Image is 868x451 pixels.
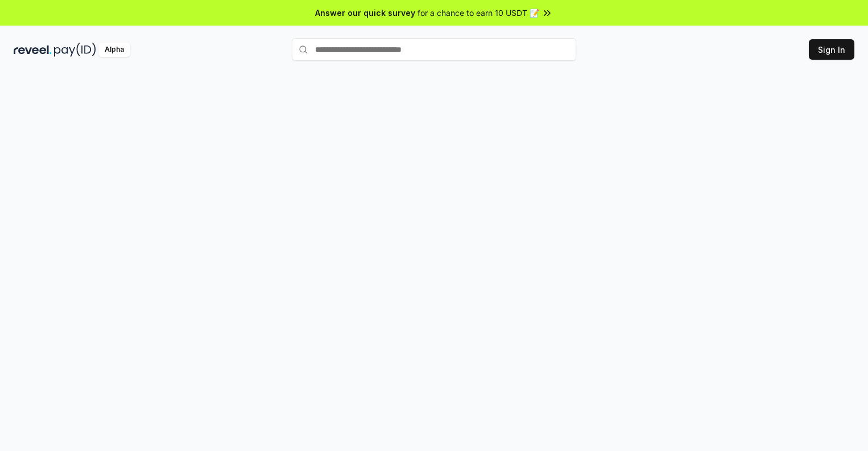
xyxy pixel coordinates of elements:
[809,39,854,60] button: Sign In
[418,7,539,19] span: for a chance to earn 10 USDT 📝
[54,43,96,57] img: pay_id
[98,43,130,57] div: Alpha
[14,43,52,57] img: reveel_dark
[315,7,415,19] span: Answer our quick survey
